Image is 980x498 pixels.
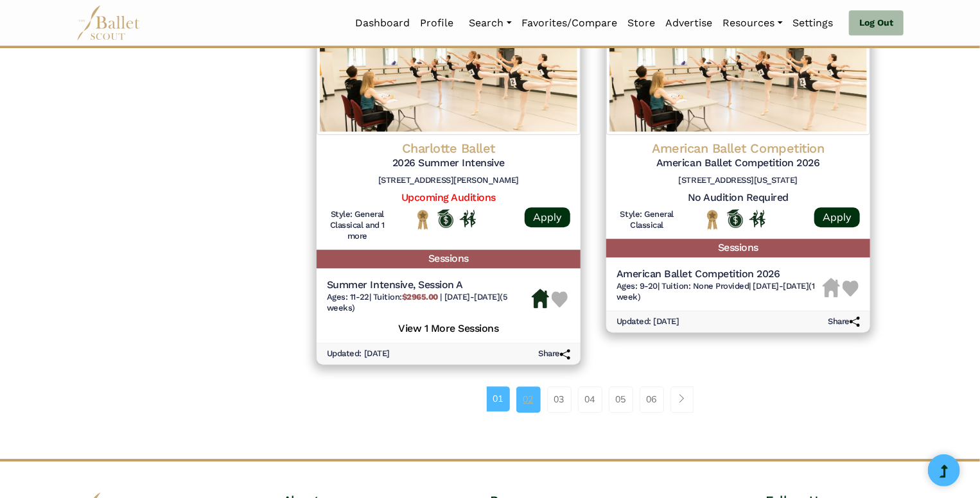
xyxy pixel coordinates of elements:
a: Store [623,10,661,37]
h6: Style: General Classical and 1 more [327,209,388,242]
span: Ages: 11-22 [327,292,369,302]
h5: View 1 More Sessions [327,319,570,336]
h6: Style: General Classical [617,209,678,231]
h5: American Ballet Competition 2026 [617,268,823,281]
span: Tuition: [373,292,441,302]
a: Advertise [661,10,718,37]
a: Upcoming Auditions [401,191,496,203]
span: Tuition: None Provided [661,281,749,291]
h5: Sessions [317,250,581,268]
img: National [415,209,431,229]
h6: | | [327,292,532,314]
a: Dashboard [351,10,416,37]
span: [DATE]-[DATE] (1 week) [617,281,815,302]
a: Apply [814,207,860,227]
nav: Page navigation example [487,386,701,412]
img: In Person [749,210,766,227]
a: 06 [640,386,664,412]
a: Log Out [849,10,904,36]
a: 03 [547,386,572,412]
a: Resources [718,10,788,37]
a: Settings [788,10,839,37]
a: 02 [516,386,541,412]
img: Heart [552,291,568,307]
h6: Updated: [DATE] [327,348,390,359]
img: National [704,209,721,229]
img: Logo [606,6,870,135]
a: Apply [525,207,570,227]
b: $2965.00 [402,292,438,302]
a: 04 [578,386,602,412]
h5: Sessions [606,239,870,257]
h6: [STREET_ADDRESS][US_STATE] [617,175,860,186]
h4: American Ballet Competition [617,140,860,157]
h5: No Audition Required [617,191,860,205]
a: Search [464,10,517,37]
img: Offers Scholarship [437,209,453,227]
h6: [STREET_ADDRESS][PERSON_NAME] [327,175,570,186]
h5: Summer Intensive, Session A [327,279,532,292]
img: In Person [460,210,476,227]
a: Favorites/Compare [517,10,623,37]
a: 05 [609,386,633,412]
img: Housing Unavailable [823,278,840,297]
img: Logo [317,6,581,135]
img: Housing Available [532,289,549,308]
a: 01 [487,386,510,411]
img: Offers Scholarship [727,209,743,227]
h6: Updated: [DATE] [617,316,679,327]
h5: American Ballet Competition 2026 [617,157,860,170]
h6: Share [538,348,570,359]
a: Profile [416,10,459,37]
h6: Share [828,316,860,327]
img: Heart [843,280,859,296]
h4: Charlotte Ballet [327,140,570,157]
span: [DATE]-[DATE] (5 weeks) [327,292,508,313]
h6: | | [617,281,823,303]
h5: 2026 Summer Intensive [327,157,570,170]
span: Ages: 9-20 [617,281,658,291]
